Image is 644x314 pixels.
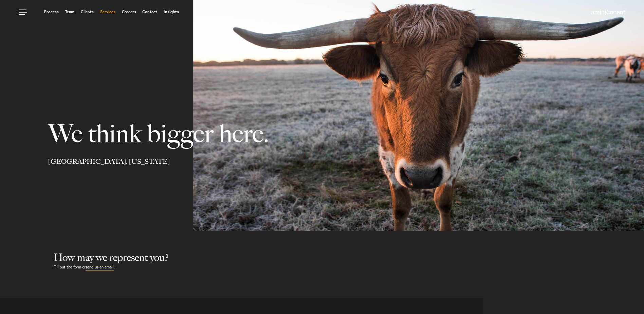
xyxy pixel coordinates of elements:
[591,10,625,15] a: Home
[44,10,59,14] a: Process
[591,10,625,15] img: Amini & Conant
[164,10,179,14] a: Insights
[54,251,644,264] h2: How may we represent you?
[100,10,115,14] a: Services
[65,10,74,14] a: Team
[142,10,157,14] a: Contact
[81,10,94,14] a: Clients
[54,264,644,271] p: Fill out the form or .
[86,264,114,271] a: send us an email
[122,10,136,14] a: Careers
